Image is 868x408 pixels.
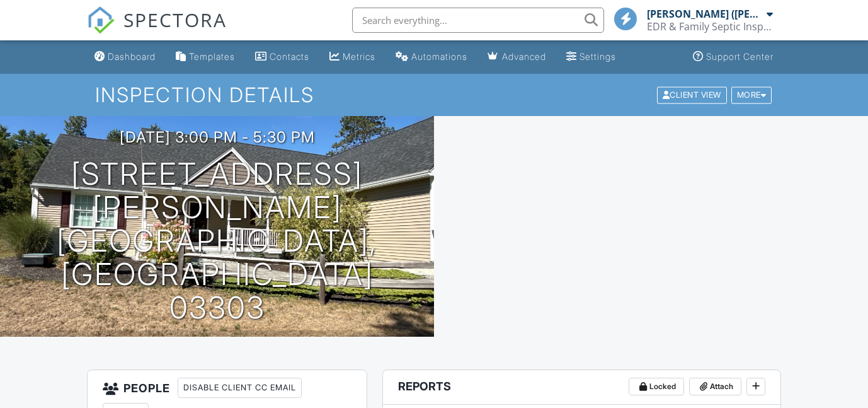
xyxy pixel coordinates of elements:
[89,45,161,69] a: Dashboard
[324,45,380,69] a: Metrics
[20,158,414,324] h1: [STREET_ADDRESS][PERSON_NAME] [GEOGRAPHIC_DATA], [GEOGRAPHIC_DATA] 03303
[95,84,774,106] h1: Inspection Details
[502,51,546,62] div: Advanced
[657,86,727,103] div: Client View
[483,45,551,69] a: Advanced
[647,20,773,33] div: EDR & Family Septic Inspections LLC
[391,45,472,69] a: Automations (Basic)
[171,45,240,69] a: Templates
[688,45,779,69] a: Support Center
[178,378,302,398] div: Disable Client CC Email
[270,51,309,62] div: Contacts
[108,51,156,62] div: Dashboard
[87,17,227,44] a: SPECTORA
[580,51,616,62] div: Settings
[87,6,115,34] img: The Best Home Inspection Software - Spectora
[656,90,730,99] a: Client View
[352,8,604,33] input: Search everything...
[120,129,315,146] h3: [DATE] 3:00 pm - 5:30 pm
[706,51,774,62] div: Support Center
[189,51,235,62] div: Templates
[647,8,763,20] div: [PERSON_NAME] ([PERSON_NAME]) [PERSON_NAME]
[123,6,227,33] span: SPECTORA
[343,51,375,62] div: Metrics
[250,45,314,69] a: Contacts
[411,51,467,62] div: Automations
[731,86,772,103] div: More
[561,45,621,69] a: Settings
